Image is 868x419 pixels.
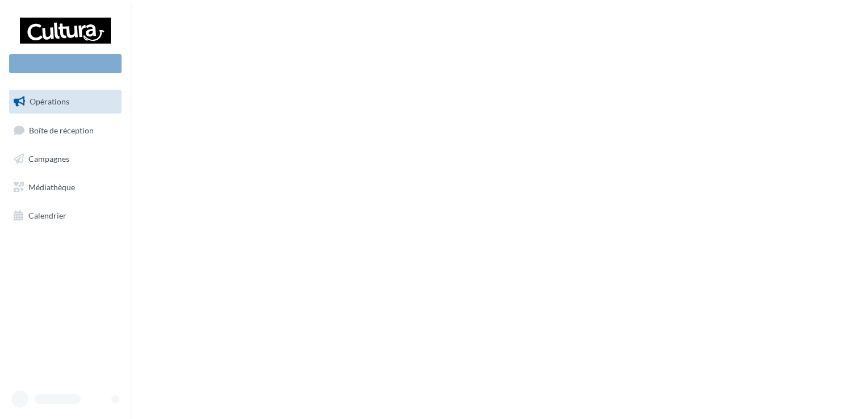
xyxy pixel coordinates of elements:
a: Médiathèque [7,175,124,199]
a: Opérations [7,90,124,114]
div: Nouvelle campagne [9,54,122,73]
a: Campagnes [7,147,124,171]
a: Boîte de réception [7,118,124,143]
span: Campagnes [28,154,69,164]
span: Médiathèque [28,182,75,192]
span: Opérations [30,97,69,106]
span: Boîte de réception [29,125,94,135]
span: Calendrier [28,210,66,220]
a: Calendrier [7,204,124,228]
